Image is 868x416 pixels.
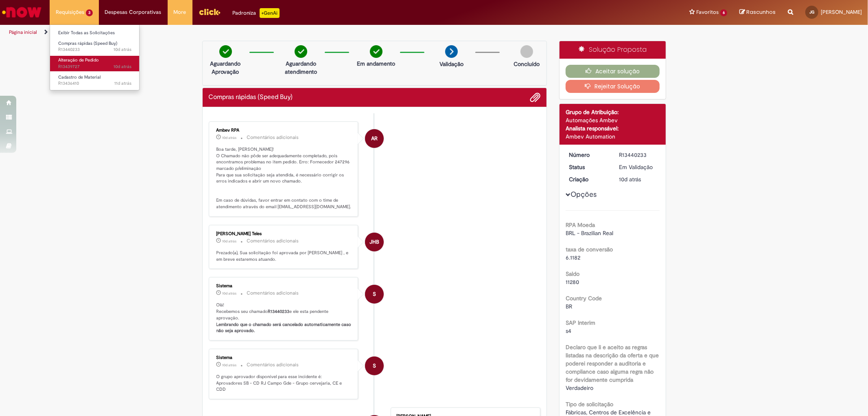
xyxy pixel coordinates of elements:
span: Cadastro de Material [58,74,101,80]
small: Comentários adicionais [247,290,299,297]
button: Adicionar anexos [530,92,540,103]
div: Em Validação [619,163,657,171]
div: Jose Haroldo Bastos Teles [365,233,384,251]
span: 10d atrás [223,363,237,368]
span: Despesas Corporativas [105,8,162,16]
div: Analista responsável: [566,124,660,132]
span: 10d atrás [223,239,237,244]
span: JHB [370,232,379,252]
img: check-circle-green.png [370,45,383,58]
time: 22/08/2025 14:45:26 [114,46,131,53]
span: R13439727 [58,64,131,70]
small: Comentários adicionais [247,134,299,141]
div: Grupo de Atribuição: [566,108,660,116]
span: R13436410 [58,80,131,87]
span: 3 [86,9,93,16]
span: Requisições [56,8,84,16]
p: Boa tarde, [PERSON_NAME]! O Chamado não pôde ser adequadamente completado, pois encontramos probl... [216,146,352,210]
img: ServiceNow [1,4,43,20]
p: Aguardando Aprovação [206,59,245,76]
time: 22/08/2025 15:17:02 [223,135,237,140]
span: Verdadeiro [566,384,593,392]
div: Sistema [216,284,352,288]
span: 6.1182 [566,254,580,261]
img: click_logo_yellow_360x200.png [199,6,221,18]
p: Aguardando atendimento [281,59,321,76]
span: More [174,8,186,16]
ul: Trilhas de página [6,25,573,40]
div: Sistema [216,355,352,360]
time: 21/08/2025 13:56:58 [114,80,131,86]
p: O grupo aprovador disponível para esse incidente é: Aprovadores SB - CD RJ Campo Gde - Grupo cerv... [216,374,352,393]
span: 10d atrás [223,135,237,140]
a: Aberto R13439727 : Alteração de Pedido [50,56,140,71]
p: Validação [439,60,464,68]
div: System [365,357,384,375]
b: SAP Interim [566,319,595,326]
span: R13440233 [58,46,131,53]
span: S [373,356,376,376]
time: 22/08/2025 14:45:37 [223,291,237,296]
button: Aceitar solução [566,65,660,78]
dt: Criação [563,175,613,183]
span: 11280 [566,278,579,286]
a: Aberto R13440233 : Compras rápidas (Speed Buy) [50,39,140,54]
span: 10d atrás [114,46,131,53]
time: 22/08/2025 15:09:02 [223,239,237,244]
a: Aberto R13436410 : Cadastro de Material [50,73,140,88]
div: [PERSON_NAME] Teles [216,231,352,236]
span: Rascunhos [746,8,776,16]
div: R13440233 [619,151,657,159]
dt: Número [563,151,613,159]
a: Página inicial [9,29,37,35]
b: R13440233 [268,308,290,315]
div: Padroniza [233,8,280,18]
a: Rascunhos [739,9,776,16]
img: check-circle-green.png [295,45,307,58]
span: BR [566,303,572,310]
p: Olá! Recebemos seu chamado e ele esta pendente aprovação. [216,302,352,334]
img: check-circle-green.png [219,45,232,58]
a: Exibir Todas as Solicitações [50,29,140,37]
span: AR [371,129,378,148]
span: Compras rápidas (Speed Buy) [58,40,117,46]
img: img-circle-grey.png [520,45,533,58]
span: 10d atrás [223,291,237,296]
b: RPA Moeda [566,221,595,229]
time: 22/08/2025 14:45:33 [223,363,237,368]
time: 22/08/2025 12:27:11 [114,64,131,70]
b: taxa de conversão [566,246,613,253]
img: arrow-next.png [445,45,458,58]
div: System [365,285,384,304]
span: [PERSON_NAME] [821,9,862,15]
b: Lembrando que o chamado será cancelado automaticamente caso não seja aprovado. [216,321,353,334]
span: BRL - Brazilian Real [566,229,613,237]
p: Prezado(a), Sua solicitação foi aprovada por [PERSON_NAME] , e em breve estaremos atuando. [216,250,352,262]
div: Ambev RPA [365,129,384,148]
div: Ambev RPA [216,128,352,133]
p: +GenAi [260,8,280,18]
div: Automações Ambev [566,116,660,124]
button: Rejeitar Solução [566,80,660,93]
span: s4 [566,327,571,335]
span: 11d atrás [114,80,131,86]
p: Em andamento [357,59,395,68]
span: S [373,284,376,304]
b: Declaro que li e aceito as regras listadas na descrição da oferta e que poderei responder a audit... [566,343,659,383]
small: Comentários adicionais [247,361,299,368]
small: Comentários adicionais [247,238,299,244]
b: Tipo de solicitação [566,401,613,408]
span: 10d atrás [619,176,641,183]
div: Ambev Automation [566,132,660,141]
span: 6 [720,9,727,16]
span: JG [809,9,814,15]
span: Alteração de Pedido [58,57,99,63]
span: Favoritos [696,8,719,16]
div: Solução Proposta [560,41,666,59]
span: 10d atrás [114,64,131,70]
div: 22/08/2025 14:45:25 [619,175,657,183]
b: Saldo [566,270,579,277]
time: 22/08/2025 14:45:25 [619,176,641,183]
ul: Requisições [50,24,140,90]
b: Country Code [566,295,602,302]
